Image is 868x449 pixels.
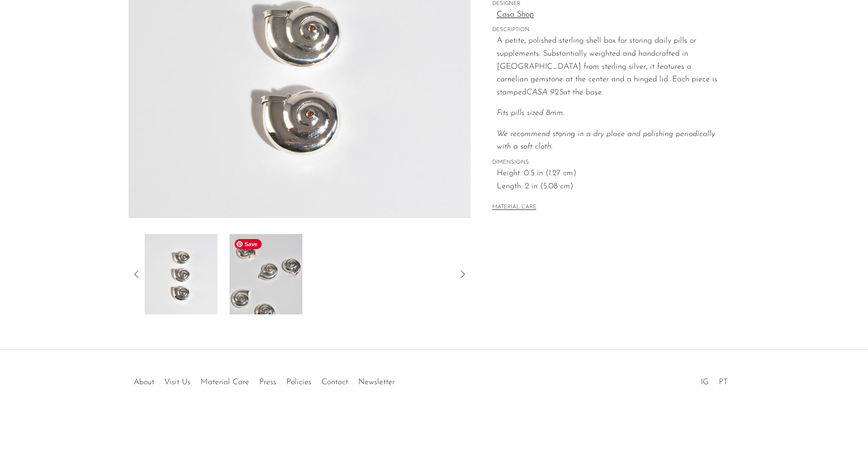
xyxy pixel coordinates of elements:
img: Sterling Shell Pillbox [145,234,218,314]
span: DIMENSIONS [492,158,718,167]
a: Material Care [200,378,249,386]
a: IG [701,378,709,386]
ul: Quick links [129,370,400,389]
span: Save [235,239,262,249]
a: PT [719,378,728,386]
em: CASA 925 [526,88,563,96]
a: Casa Shop [497,9,718,22]
a: Visit Us [164,378,190,386]
span: DESCRIPTION [492,26,718,35]
em: We recommend storing in a dry place and polishing periodically with a soft cloth. [497,130,715,151]
span: Length: 2 in (5.08 cm) [497,180,718,193]
a: About [134,378,154,386]
a: Policies [286,378,311,386]
em: Fits pills sized 8mm. [497,109,565,117]
a: Press [259,378,276,386]
img: Sterling Shell Pillbox [230,234,302,314]
span: Height: 0.5 in (1.27 cm) [497,167,718,180]
ul: Social Medias [696,370,733,389]
a: Contact [321,378,348,386]
p: A petite, polished sterling shell box for storing daily pills or supplements. Substantially weigh... [497,35,718,99]
button: MATERIAL CARE [492,204,536,211]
